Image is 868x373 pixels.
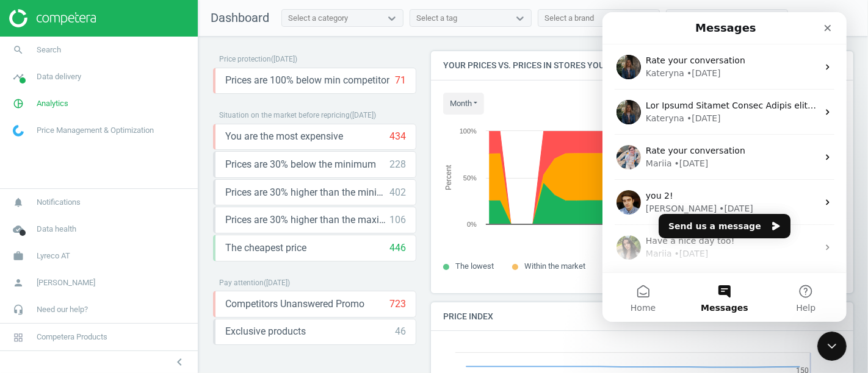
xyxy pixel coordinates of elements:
span: Situation on the market before repricing [219,111,350,119]
i: work [7,244,30,268]
button: chevron_left [164,354,195,370]
i: timeline [7,65,30,88]
h4: Price Index [431,302,853,331]
span: Prices are 30% below the minimum [225,158,376,171]
i: search [7,38,30,62]
span: [PERSON_NAME] [37,277,95,288]
span: Data health [37,224,76,235]
text: 0% [467,221,477,228]
span: Need our help? [37,304,88,315]
i: notifications [7,191,30,214]
div: 106 [389,213,406,227]
div: Select a tag [416,13,457,24]
div: 402 [389,186,406,199]
span: Lyreco AT [37,250,70,261]
span: Price protection [219,55,271,63]
span: Competitors Unanswered Promo [225,297,364,311]
span: Data delivery [37,71,81,82]
span: ( [DATE] ) [271,55,297,63]
span: Within the market [524,261,585,271]
span: Pay attention [219,279,264,287]
button: month [443,93,484,115]
text: 100% [460,127,477,135]
span: Prices are 30% higher than the minimum [225,186,389,199]
i: pie_chart_outlined [7,92,30,115]
text: 50% [463,174,477,182]
span: You are the most expensive [225,130,343,143]
span: The cheapest price [225,241,306,255]
i: cloud_done [7,218,30,241]
div: 434 [389,130,406,143]
span: Prices are 30% higher than the maximal [225,213,389,227]
iframe: Intercom live chat [602,12,847,322]
div: 723 [389,297,406,311]
iframe: Intercom live chat [817,332,847,361]
span: Exclusive products [225,325,306,338]
span: ( [DATE] ) [264,279,290,287]
i: headset_mic [7,298,30,321]
div: 446 [389,241,406,255]
span: Analytics [37,98,68,109]
div: 228 [389,158,406,171]
span: The lowest [455,261,494,271]
div: 71 [395,74,406,87]
i: person [7,271,30,294]
img: ajHJNr6hYgQAAAAASUVORK5CYII= [9,9,96,27]
span: Prices are 100% below min competitor [225,74,389,87]
span: Search [37,44,61,55]
tspan: Percent [444,165,453,190]
span: Notifications [37,197,81,208]
span: Price Management & Optimization [37,125,154,136]
div: Select a category [288,13,348,24]
h4: Your prices vs. prices in stores you monitor [431,51,853,80]
i: chevron_left [172,355,187,369]
span: Competera Products [37,332,107,343]
span: Dashboard [211,10,269,25]
span: ( [DATE] ) [350,111,376,119]
img: wGWNvw8QSZomAAAAABJRU5ErkJggg== [13,125,24,137]
div: Select a brand [544,13,594,24]
div: 46 [395,325,406,338]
